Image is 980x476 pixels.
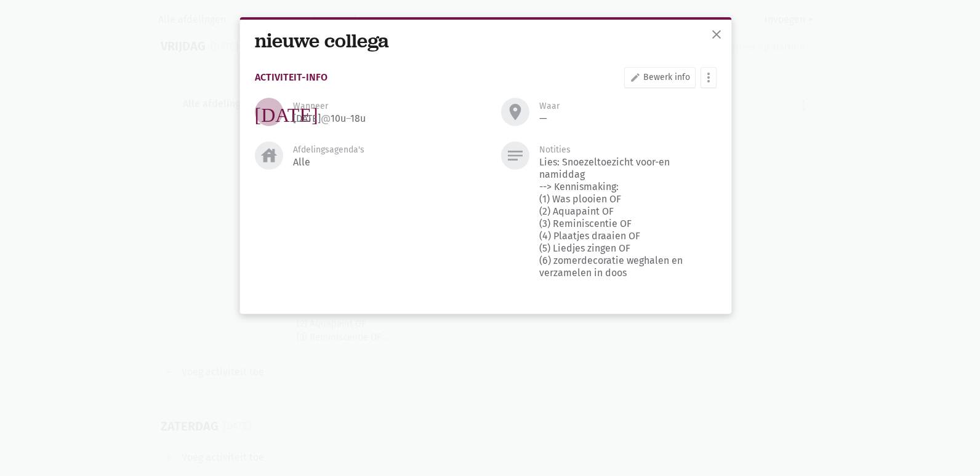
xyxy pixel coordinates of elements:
div: [DATE] 10u 18u [293,113,366,125]
div: — [539,113,547,125]
div: Wanneer [293,100,328,113]
i: edit [630,72,641,83]
div: Lies: Snoezeltoezicht voor-en namiddag --> Kennismaking: (1) Was plooien OF (2) Aquapaint OF (3) ... [539,156,716,279]
span: – [346,113,350,124]
i: [DATE] [255,102,318,122]
span: close [709,27,724,42]
a: Bewerk info [624,67,696,88]
div: Waar [539,100,560,113]
i: house [259,146,279,165]
a: nieuwe collega [255,28,389,54]
span: @ [321,113,331,124]
div: Alle [293,156,310,169]
i: room [505,102,525,122]
button: sluiten [704,22,729,49]
div: Activiteit-info [255,73,327,82]
div: Notities [539,144,571,156]
i: notes [505,146,525,165]
div: Afdelingsagenda's [293,144,364,156]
